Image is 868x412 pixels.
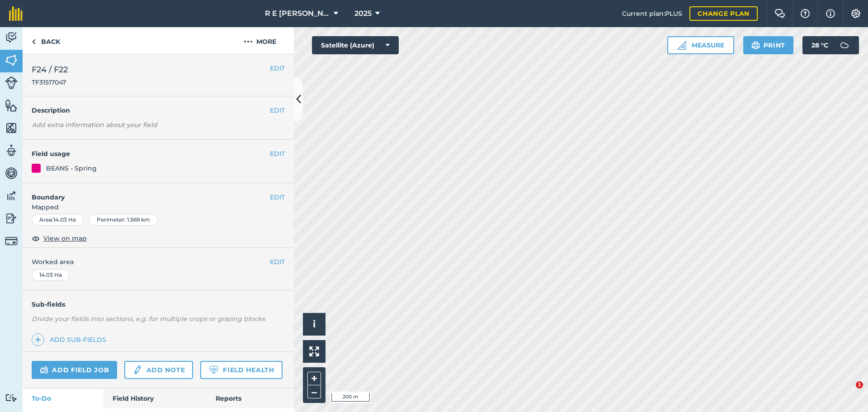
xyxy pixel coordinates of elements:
[802,36,859,54] button: 28 °C
[743,36,794,54] button: Print
[200,361,282,379] a: Field Health
[124,361,193,379] a: Add note
[800,9,811,18] img: A question mark icon
[35,334,41,345] img: svg+xml;base64,PHN2ZyB4bWxucz0iaHR0cDovL3d3dy53My5vcmcvMjAwMC9zdmciIHdpZHRoPSIxNCIgaGVpZ2h0PSIyNC...
[5,189,18,203] img: svg+xml;base64,PD94bWwgdmVyc2lvbj0iMS4wIiBlbmNvZGluZz0idXRmLTgiPz4KPCEtLSBHZW5lcmF0b3I6IEFkb2JlIE...
[23,202,294,212] span: Mapped
[207,388,294,408] a: Reports
[32,315,265,323] em: Divide your fields into sections, e.g. for multiple crops or grazing blocks
[309,346,319,356] img: Four arrows, one pointing top left, one top right, one bottom right and the last bottom left
[312,36,399,54] button: Satellite (Azure)
[270,63,285,73] button: EDIT
[689,6,758,21] a: Change plan
[32,121,157,129] em: Add extra information about your field
[104,388,206,408] a: Field History
[677,41,686,50] img: Ruler icon
[307,385,321,398] button: –
[5,76,18,89] img: svg+xml;base64,PD94bWwgdmVyc2lvbj0iMS4wIiBlbmNvZGluZz0idXRmLTgiPz4KPCEtLSBHZW5lcmF0b3I6IEFkb2JlIE...
[270,192,285,202] button: EDIT
[5,393,18,402] img: svg+xml;base64,PD94bWwgdmVyc2lvbj0iMS4wIiBlbmNvZGluZz0idXRmLTgiPz4KPCEtLSBHZW5lcmF0b3I6IEFkb2JlIE...
[856,381,863,388] span: 1
[43,233,87,243] span: View on map
[32,233,87,244] button: View on map
[226,27,294,54] button: More
[32,333,110,346] a: Add sub-fields
[5,31,18,44] img: svg+xml;base64,PD94bWwgdmVyc2lvbj0iMS4wIiBlbmNvZGluZz0idXRmLTgiPz4KPCEtLSBHZW5lcmF0b3I6IEFkb2JlIE...
[23,27,69,54] a: Back
[835,36,854,54] img: svg+xml;base64,PD94bWwgdmVyc2lvbj0iMS4wIiBlbmNvZGluZz0idXRmLTgiPz4KPCEtLSBHZW5lcmF0b3I6IEFkb2JlIE...
[32,214,84,226] div: Area : 14.03 Ha
[89,214,158,226] div: Perimeter : 1.569 km
[9,6,23,21] img: fieldmargin Logo
[5,166,18,180] img: svg+xml;base64,PD94bWwgdmVyc2lvbj0iMS4wIiBlbmNvZGluZz0idXRmLTgiPz4KPCEtLSBHZW5lcmF0b3I6IEFkb2JlIE...
[5,121,18,135] img: svg+xml;base64,PHN2ZyB4bWxucz0iaHR0cDovL3d3dy53My5vcmcvMjAwMC9zdmciIHdpZHRoPSI1NiIgaGVpZ2h0PSI2MC...
[850,9,861,18] img: A cog icon
[5,53,18,67] img: svg+xml;base64,PHN2ZyB4bWxucz0iaHR0cDovL3d3dy53My5vcmcvMjAwMC9zdmciIHdpZHRoPSI1NiIgaGVpZ2h0PSI2MC...
[32,78,68,87] span: TF31517047
[751,40,760,51] img: svg+xml;base64,PHN2ZyB4bWxucz0iaHR0cDovL3d3dy53My5vcmcvMjAwMC9zdmciIHdpZHRoPSIxOSIgaGVpZ2h0PSIyNC...
[23,183,270,202] h4: Boundary
[826,8,835,19] img: svg+xml;base64,PHN2ZyB4bWxucz0iaHR0cDovL3d3dy53My5vcmcvMjAwMC9zdmciIHdpZHRoPSIxNyIgaGVpZ2h0PSIxNy...
[270,149,285,159] button: EDIT
[32,361,117,379] a: Add field job
[265,8,330,19] span: R E [PERSON_NAME]
[774,9,785,18] img: Two speech bubbles overlapping with the left bubble in the forefront
[622,9,682,19] span: Current plan : PLUS
[244,36,253,47] img: svg+xml;base64,PHN2ZyB4bWxucz0iaHR0cDovL3d3dy53My5vcmcvMjAwMC9zdmciIHdpZHRoPSIyMCIgaGVpZ2h0PSIyNC...
[46,163,97,173] div: BEANS - Spring
[837,381,859,403] iframe: Intercom live chat
[811,36,828,54] span: 28 ° C
[32,269,70,281] div: 14.03 Ha
[32,233,40,244] img: svg+xml;base64,PHN2ZyB4bWxucz0iaHR0cDovL3d3dy53My5vcmcvMjAwMC9zdmciIHdpZHRoPSIxOCIgaGVpZ2h0PSIyNC...
[307,372,321,385] button: +
[5,235,18,247] img: svg+xml;base64,PD94bWwgdmVyc2lvbj0iMS4wIiBlbmNvZGluZz0idXRmLTgiPz4KPCEtLSBHZW5lcmF0b3I6IEFkb2JlIE...
[32,105,285,115] h4: Description
[270,105,285,115] button: EDIT
[270,257,285,267] button: EDIT
[5,99,18,112] img: svg+xml;base64,PHN2ZyB4bWxucz0iaHR0cDovL3d3dy53My5vcmcvMjAwMC9zdmciIHdpZHRoPSI1NiIgaGVpZ2h0PSI2MC...
[667,36,734,54] button: Measure
[132,365,142,375] img: svg+xml;base64,PD94bWwgdmVyc2lvbj0iMS4wIiBlbmNvZGluZz0idXRmLTgiPz4KPCEtLSBHZW5lcmF0b3I6IEFkb2JlIE...
[32,149,270,159] h4: Field usage
[32,36,36,47] img: svg+xml;base64,PHN2ZyB4bWxucz0iaHR0cDovL3d3dy53My5vcmcvMjAwMC9zdmciIHdpZHRoPSI5IiBoZWlnaHQ9IjI0Ii...
[40,365,48,375] img: svg+xml;base64,PD94bWwgdmVyc2lvbj0iMS4wIiBlbmNvZGluZz0idXRmLTgiPz4KPCEtLSBHZW5lcmF0b3I6IEFkb2JlIE...
[23,388,104,408] a: To-Do
[313,318,316,330] span: i
[303,313,325,336] button: i
[32,257,285,267] span: Worked area
[5,144,18,157] img: svg+xml;base64,PD94bWwgdmVyc2lvbj0iMS4wIiBlbmNvZGluZz0idXRmLTgiPz4KPCEtLSBHZW5lcmF0b3I6IEFkb2JlIE...
[354,8,372,19] span: 2025
[5,212,18,225] img: svg+xml;base64,PD94bWwgdmVyc2lvbj0iMS4wIiBlbmNvZGluZz0idXRmLTgiPz4KPCEtLSBHZW5lcmF0b3I6IEFkb2JlIE...
[23,299,294,309] h4: Sub-fields
[32,63,68,76] span: F24 / F22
